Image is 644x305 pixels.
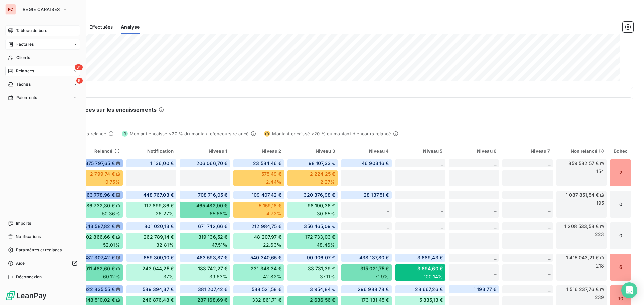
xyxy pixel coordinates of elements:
[548,175,550,181] span: _
[548,192,550,198] span: _
[263,273,281,280] span: 42.82%
[304,223,335,230] span: 356 465,09 €
[16,41,34,47] span: Factures
[16,274,42,280] span: Déconnexion
[474,286,497,293] span: 1 193,77 €
[310,171,335,177] span: 2 224,25 €
[252,192,281,198] span: 109 407,42 €
[360,265,389,272] span: 315 021,75 €
[548,238,550,244] span: _
[548,255,550,260] span: _
[423,148,442,154] span: Niveau 5
[362,160,389,167] span: 46 903,16 €
[568,160,599,167] span: 859 582,57 €
[83,202,115,209] span: 686 732,30 €
[16,247,62,253] span: Paramètres et réglages
[320,179,335,185] span: 2.27%
[41,106,157,114] h6: Impact des relances sur les encaissements
[254,234,281,240] span: 48 207,97 €
[172,175,174,181] span: _
[261,171,281,177] span: 575,49 €
[308,202,335,209] span: 98 190,36 €
[610,222,631,249] div: 0
[610,190,631,218] div: 0
[198,286,228,293] span: 381 207,42 €
[308,265,335,272] span: 33 731,39 €
[494,270,496,275] span: _
[76,78,83,84] span: 5
[387,207,389,212] span: _
[105,179,120,185] span: 0.75%
[252,286,281,293] span: 588 521,58 €
[369,148,389,154] span: Niveau 4
[559,148,604,154] div: Non relancé
[610,159,631,186] div: 2
[144,202,174,209] span: 117 899,86 €
[144,254,174,261] span: 659 309,10 €
[16,95,37,101] span: Paiements
[198,234,228,240] span: 319 136,52 €
[150,160,174,167] span: 1 136,00 €
[197,254,228,261] span: 463 593,87 €
[144,234,174,240] span: 262 789,14 €
[494,238,496,244] span: _
[225,175,227,181] span: _
[197,297,228,303] span: 287 168,69 €
[251,223,281,230] span: 212 984,75 €
[82,265,115,272] span: 1 011 482,60 €
[85,160,115,167] span: 375 797,65 €
[441,238,443,244] span: _
[80,192,115,198] span: 1 363 778,96 €
[305,234,335,240] span: 172 733,03 €
[494,223,496,229] span: _
[387,238,389,244] span: _
[23,7,60,12] span: REGIE CARAIBES
[566,286,599,293] span: 1 516 237,76 €
[75,64,83,70] span: 31
[595,294,604,301] span: 239
[548,286,550,292] span: _
[494,160,496,166] span: _
[266,179,281,185] span: 2.44%
[548,270,550,275] span: _
[83,234,115,240] span: 802 866,66 €
[359,254,389,261] span: 438 137,80 €
[316,148,335,154] span: Niveau 3
[5,258,80,269] a: Aide
[143,192,174,198] span: 448 767,03 €
[317,210,335,217] span: 30.65%
[121,24,140,30] span: Analyse
[320,273,335,280] span: 37.11%
[142,297,174,303] span: 246 876,48 €
[494,192,496,198] span: _
[415,286,443,293] span: 28 667,26 €
[441,223,443,229] span: _
[252,297,281,303] span: 332 861,71 €
[272,131,391,136] span: Montant encaissé <20 % du montant d'encours relancé
[209,148,227,154] span: Niveau 1
[74,148,120,154] div: Relancé
[102,210,120,217] span: 50.36%
[566,192,599,198] span: 1 087 851,54 €
[5,290,47,301] img: Logo LeanPay
[494,255,496,260] span: _
[564,223,599,230] span: 1 208 533,58 €
[196,202,228,209] span: 465 482,90 €
[364,192,389,198] span: 28 137,51 €
[441,175,443,181] span: _
[16,28,47,34] span: Tableau de bord
[310,297,335,303] span: 2 636,56 €
[441,207,443,212] span: _
[259,202,281,209] span: 5 159,18 €
[209,273,228,280] span: 39.63%
[253,160,281,167] span: 23 584,46 €
[358,286,389,293] span: 296 988,78 €
[147,148,174,154] span: Notification
[89,24,113,30] span: Effectuées
[375,273,389,280] span: 71.9%
[266,210,281,217] span: 4.72%
[156,210,174,217] span: 26.27%
[419,297,443,303] span: 5 835,13 €
[304,192,335,198] span: 320 376,98 €
[16,68,34,74] span: Relances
